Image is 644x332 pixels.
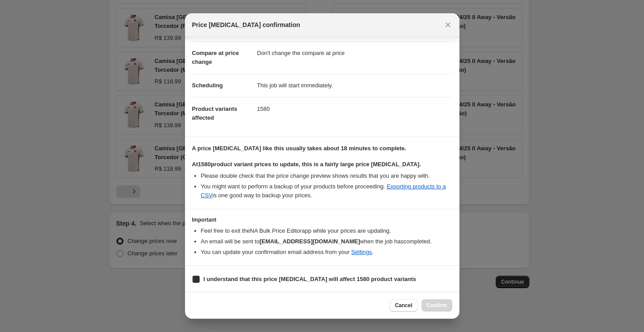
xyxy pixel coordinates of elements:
[192,145,406,152] b: A price [MEDICAL_DATA] like this usually takes about 18 minutes to complete.
[395,302,412,309] span: Cancel
[201,237,452,246] li: An email will be sent to when the job has completed .
[192,50,239,65] span: Compare at price change
[351,249,372,255] a: Settings
[192,105,238,121] span: Product variants affected
[201,227,452,235] li: Feel free to exit the NA Bulk Price Editor app while your prices are updating.
[259,238,360,245] b: [EMAIL_ADDRESS][DOMAIN_NAME]
[257,74,452,97] dd: This job will start immediately.
[192,82,223,89] span: Scheduling
[442,19,454,31] button: Close
[192,216,452,223] h3: Important
[389,299,417,312] button: Cancel
[204,276,416,282] b: I understand that this price [MEDICAL_DATA] will affect 1580 product variants
[257,97,452,121] dd: 1580
[201,182,452,200] li: You might want to perform a backup of your products before proceeding. is one good way to backup ...
[192,161,421,168] b: At 1580 product variant prices to update, this is a fairly large price [MEDICAL_DATA].
[201,248,452,257] li: You can update your confirmation email address from your .
[257,41,452,65] dd: Don't change the compare at price
[192,20,301,29] span: Price [MEDICAL_DATA] confirmation
[201,172,452,180] li: Please double check that the price change preview shows results that you are happy with.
